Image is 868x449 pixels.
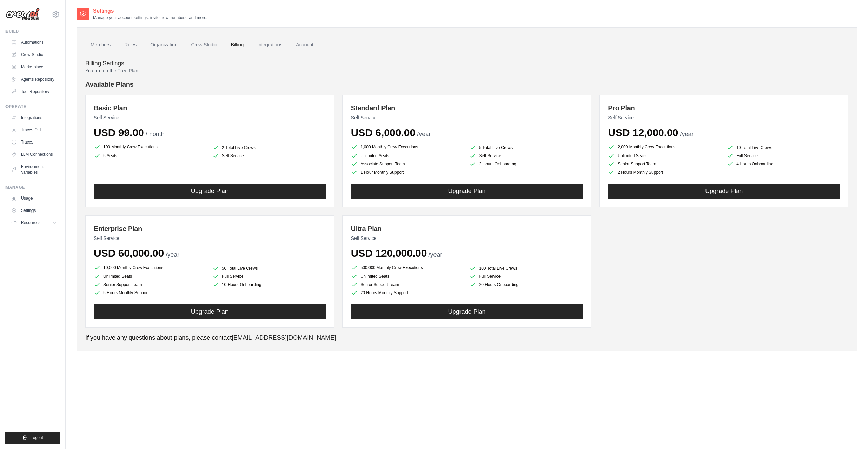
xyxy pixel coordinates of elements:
a: Integrations [252,36,288,54]
li: Associate Support Team [351,161,464,167]
li: 10,000 Monthly Crew Executions [94,263,207,272]
li: 20 Hours Monthly Support [351,289,464,296]
h3: Basic Plan [94,103,326,113]
span: USD 99.00 [94,127,144,138]
a: Organization [145,36,183,54]
li: Self Service [212,152,326,159]
a: Billing [225,36,249,54]
li: 10 Total Live Crews [727,144,840,151]
li: 100 Total Live Crews [469,265,583,272]
h3: Enterprise Plan [94,224,326,233]
li: 2 Hours Monthly Support [608,169,721,176]
span: USD 120,000.00 [351,247,427,259]
span: /year [166,251,179,258]
span: /year [429,251,442,258]
span: /month [146,131,165,137]
a: Usage [8,193,60,204]
p: If you have any questions about plans, please contact . [85,333,848,342]
li: 5 Seats [94,152,207,159]
button: Upgrade Plan [94,184,326,199]
a: Environment Variables [8,161,60,178]
li: 5 Total Live Crews [469,144,583,151]
h3: Ultra Plan [351,224,583,233]
li: 4 Hours Onboarding [727,161,840,167]
li: 20 Hours Onboarding [469,281,583,288]
a: Automations [8,37,60,48]
li: Self Service [469,152,583,159]
li: Full Service [469,273,583,280]
span: /year [680,131,694,137]
li: 50 Total Live Crews [212,265,326,272]
a: Traces Old [8,124,60,135]
li: Full Service [212,273,326,280]
li: 2 Total Live Crews [212,144,326,151]
li: 2,000 Monthly Crew Executions [608,143,721,151]
li: 100 Monthly Crew Executions [94,143,207,151]
a: Traces [8,137,60,148]
span: USD 6,000.00 [351,127,415,138]
button: Upgrade Plan [351,304,583,319]
li: 1,000 Monthly Crew Executions [351,143,464,151]
li: 1 Hour Monthly Support [351,169,464,176]
a: Crew Studio [8,49,60,60]
button: Logout [5,432,60,444]
h3: Standard Plan [351,103,583,113]
span: USD 12,000.00 [608,127,678,138]
li: Senior Support Team [94,281,207,288]
li: 2 Hours Onboarding [469,161,583,167]
button: Upgrade Plan [608,184,840,199]
span: Resources [21,220,40,226]
a: Settings [8,205,60,216]
div: Manage [5,185,60,190]
a: Integrations [8,112,60,123]
li: Unlimited Seats [94,273,207,280]
p: You are on the Free Plan [85,67,848,74]
li: Senior Support Team [608,161,721,167]
p: Self Service [608,114,840,121]
span: /year [417,131,431,137]
li: 10 Hours Onboarding [212,281,326,288]
p: Self Service [351,114,583,121]
span: USD 60,000.00 [94,247,164,259]
a: Marketplace [8,62,60,72]
li: Unlimited Seats [608,152,721,159]
li: Unlimited Seats [351,152,464,159]
div: Operate [5,104,60,109]
p: Self Service [94,235,326,242]
a: Agents Repository [8,74,60,85]
img: Logo [5,8,40,21]
a: Members [85,36,116,54]
li: Unlimited Seats [351,273,464,280]
button: Resources [8,217,60,228]
h4: Billing Settings [85,60,848,67]
li: 5 Hours Monthly Support [94,289,207,296]
li: Senior Support Team [351,281,464,288]
h3: Pro Plan [608,103,840,113]
li: 500,000 Monthly Crew Executions [351,263,464,272]
h2: Settings [93,7,207,15]
div: Build [5,29,60,34]
button: Upgrade Plan [351,184,583,199]
a: Crew Studio [186,36,223,54]
button: Upgrade Plan [94,304,326,319]
a: LLM Connections [8,149,60,160]
a: [EMAIL_ADDRESS][DOMAIN_NAME] [232,334,336,341]
a: Tool Repository [8,86,60,97]
a: Account [290,36,319,54]
a: Roles [119,36,142,54]
span: Logout [30,435,43,440]
h4: Available Plans [85,80,848,89]
p: Self Service [351,235,583,242]
p: Manage your account settings, invite new members, and more. [93,15,207,21]
p: Self Service [94,114,326,121]
li: Full Service [727,152,840,159]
